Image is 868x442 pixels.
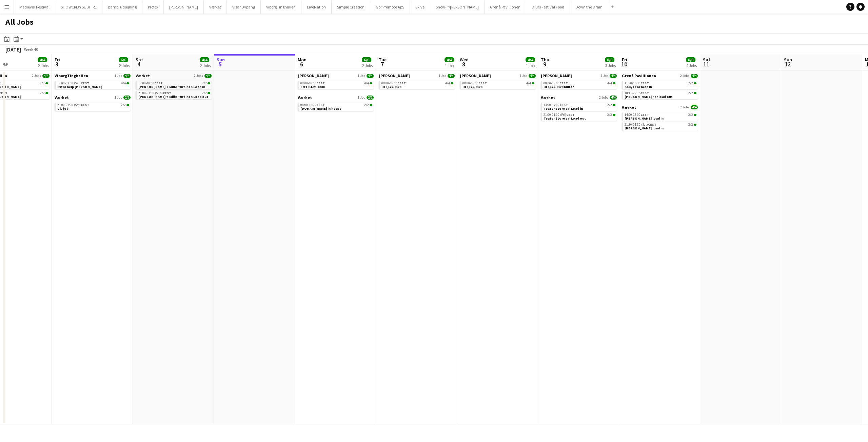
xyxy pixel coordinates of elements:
[55,0,102,14] button: SHOWCREW SUBHIRE
[485,0,526,14] button: Grenå Pavillionen
[430,0,485,14] button: Show-if/[PERSON_NAME]
[5,46,21,53] div: [DATE]
[332,0,370,14] button: Simple Creation
[261,0,301,14] button: ViborgTinghallen
[570,0,608,14] button: Down the Drain
[301,0,332,14] button: LiveNation
[22,47,39,52] span: Week 40
[14,0,55,14] button: Medieval Festival
[204,0,227,14] button: Værket
[142,0,164,14] button: Profox
[164,0,204,14] button: [PERSON_NAME]
[227,0,261,14] button: Visar Dypang
[410,0,430,14] button: Skive
[526,0,570,14] button: Djurs Festival Food
[370,0,410,14] button: GolfPromote ApS
[102,0,142,14] button: Bambi udlejning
